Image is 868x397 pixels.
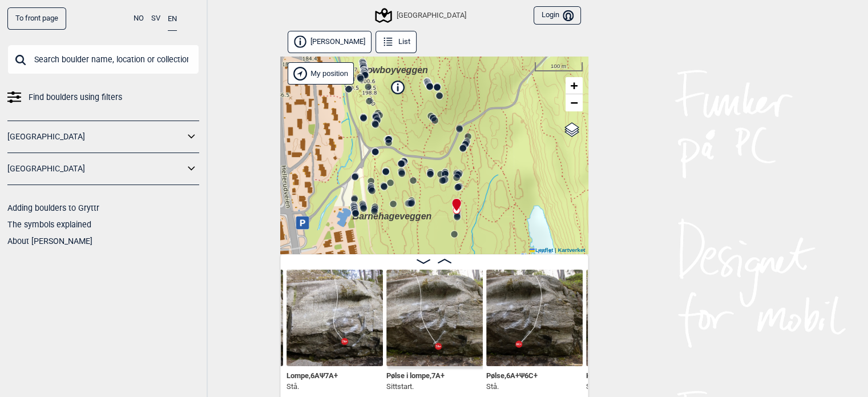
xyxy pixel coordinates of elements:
[486,369,538,380] span: Pølse , 6A+ Ψ 6C+
[7,220,91,229] a: The symbols explained
[168,7,177,31] button: EN
[586,369,625,380] span: Kebab , 4 Ψ 5+
[361,65,428,75] span: Cowboyveggen
[377,9,466,22] div: [GEOGRAPHIC_DATA]
[566,77,583,94] a: Zoom in
[386,381,445,392] p: Sittstart.
[558,247,585,253] a: Kartverket
[386,369,445,380] span: Pølse i lompe , 7A+
[530,247,553,253] a: Leaflet
[566,94,583,111] a: Zoom out
[7,203,99,212] a: Adding boulders to Gryttr
[486,381,538,392] p: Stå.
[286,369,338,380] span: Lompe , 6A Ψ 7A+
[7,7,66,30] a: To front page
[7,45,199,74] input: Search boulder name, location or collection
[288,31,372,53] button: [PERSON_NAME]
[534,6,580,25] button: Login
[386,270,483,366] img: Polse i lompe 230508
[288,62,354,85] div: Show my position
[486,270,583,366] img: Polse SS 200526
[7,161,184,177] a: [GEOGRAPHIC_DATA]
[29,89,122,106] span: Find boulders using filters
[353,211,432,221] span: Barnehageveggen
[535,62,583,71] div: 100 m
[570,95,578,110] span: −
[151,7,160,30] button: SV
[286,270,383,366] img: Lompe SS
[7,89,199,106] a: Find boulders using filters
[586,270,683,366] img: Kebab 200524
[586,381,625,392] p: Stå.
[570,78,578,93] span: +
[376,31,417,53] button: List
[7,129,184,145] a: [GEOGRAPHIC_DATA]
[286,381,338,392] p: Stå.
[7,236,92,246] a: About [PERSON_NAME]
[561,117,583,142] a: Layers
[555,247,556,253] span: |
[134,7,144,30] button: NO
